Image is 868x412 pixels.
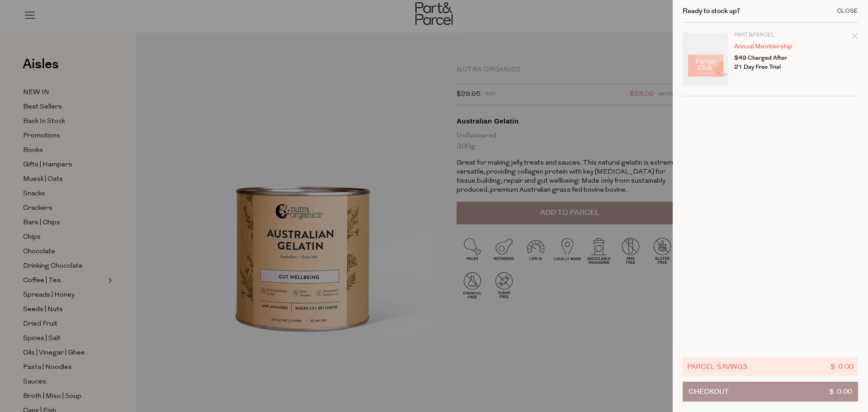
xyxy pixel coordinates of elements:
span: $ 0.00 [830,361,854,372]
p: Part&Parcel [734,33,804,38]
div: Close [837,8,858,14]
div: Remove Annual Membership [852,31,858,43]
span: Parcel Savings [687,361,748,372]
button: Checkout$ 0.00 [683,382,858,402]
span: $ 0.00 [829,382,852,401]
p: $49 Charged After 21 Day Free Trial [734,53,804,71]
a: Annual Membership [734,43,804,50]
h2: Ready to stock up? [683,8,740,14]
span: Checkout [689,382,729,401]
